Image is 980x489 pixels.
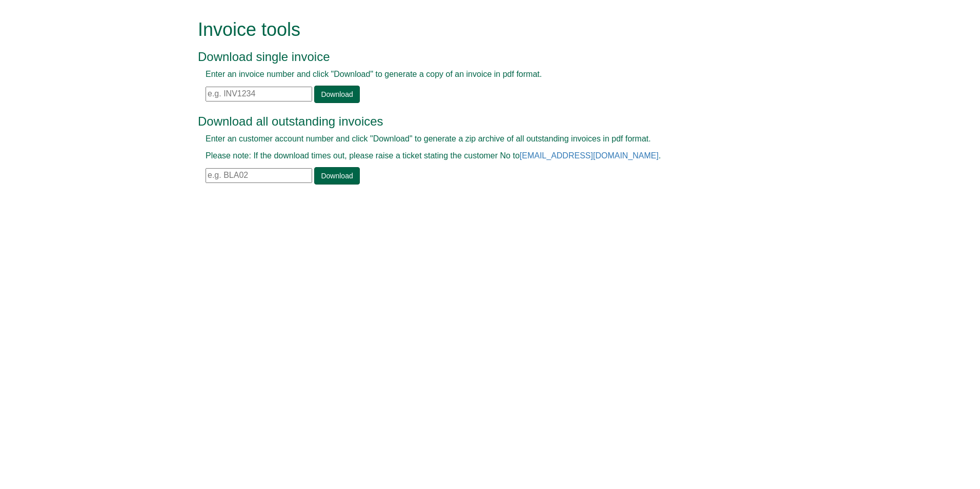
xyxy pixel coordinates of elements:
h3: Download single invoice [198,50,759,64]
p: Please note: If the download times out, please raise a ticket stating the customer No to . [206,150,751,162]
input: e.g. INV1234 [206,87,312,101]
h1: Invoice tools [198,19,759,40]
a: Download [314,86,359,103]
input: e.g. BLA02 [206,168,312,183]
p: Enter an customer account number and click "Download" to generate a zip archive of all outstandin... [206,133,751,145]
p: Enter an invoice number and click "Download" to generate a copy of an invoice in pdf format. [206,69,751,80]
h3: Download all outstanding invoices [198,115,759,128]
a: Download [314,167,359,185]
a: [EMAIL_ADDRESS][DOMAIN_NAME] [520,151,659,160]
